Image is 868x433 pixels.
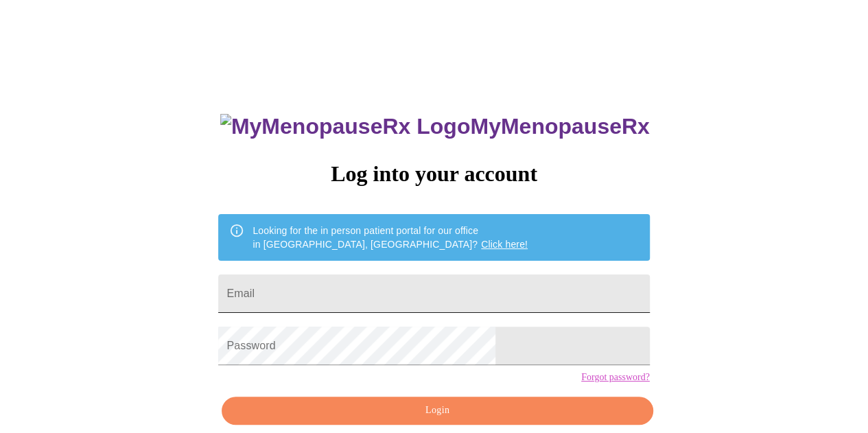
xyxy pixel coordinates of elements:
a: Click here! [481,239,528,250]
h3: Log into your account [218,161,649,187]
span: Login [237,402,637,419]
div: Looking for the in person patient portal for our office in [GEOGRAPHIC_DATA], [GEOGRAPHIC_DATA]? [253,218,528,257]
img: MyMenopauseRx Logo [220,114,470,139]
a: Forgot password? [581,372,650,383]
button: Login [222,397,653,425]
h3: MyMenopauseRx [220,114,650,139]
